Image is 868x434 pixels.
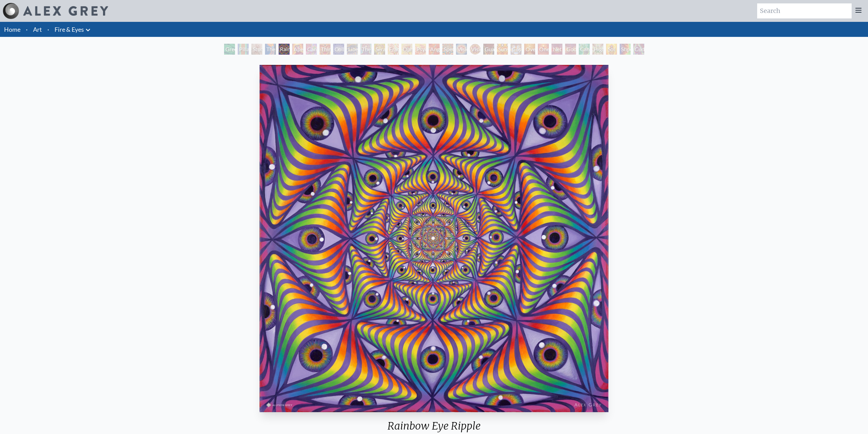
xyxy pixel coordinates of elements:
[333,44,344,55] div: Collective Vision
[497,44,508,55] div: Sunyata
[4,26,20,33] a: Home
[347,44,358,55] div: Liberation Through Seeing
[251,44,262,55] div: Study for the Great Turn
[606,44,617,55] div: Sol Invictus
[55,25,84,34] a: Fire & Eyes
[260,65,608,412] img: Rainbow-Eye-Ripple-2019-Alex-Grey-Allyson-Grey-watermarked.jpeg
[401,44,412,55] div: Ophanic Eyelash
[279,44,290,55] div: Rainbow Eye Ripple
[456,44,467,55] div: Vision Crystal
[320,44,330,55] div: Third Eye Tears of Joy
[415,44,426,55] div: Psychomicrograph of a Fractal Paisley Cherub Feather Tip
[442,44,453,55] div: Spectral Lotus
[33,25,42,34] a: Art
[374,44,385,55] div: Seraphic Transport Docking on the Third Eye
[388,44,399,55] div: Fractal Eyes
[23,22,30,37] li: ·
[620,44,631,55] div: Shpongled
[483,44,494,55] div: Guardian of Infinite Vision
[429,44,440,55] div: Angel Skin
[45,22,52,37] li: ·
[551,44,562,55] div: Net of Being
[757,3,852,18] input: Search
[511,44,521,55] div: Cosmic Elf
[306,44,317,55] div: Cannabis Sutra
[524,44,535,55] div: Oversoul
[292,44,303,55] div: Aperture
[538,44,549,55] div: One
[592,44,603,55] div: Higher Vision
[470,44,481,55] div: Vision [PERSON_NAME]
[238,44,249,55] div: Pillar of Awareness
[224,44,235,55] div: Green Hand
[265,44,276,55] div: The Torch
[361,44,371,55] div: The Seer
[633,44,644,55] div: Cuddle
[565,44,576,55] div: Godself
[579,44,590,55] div: Cannafist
